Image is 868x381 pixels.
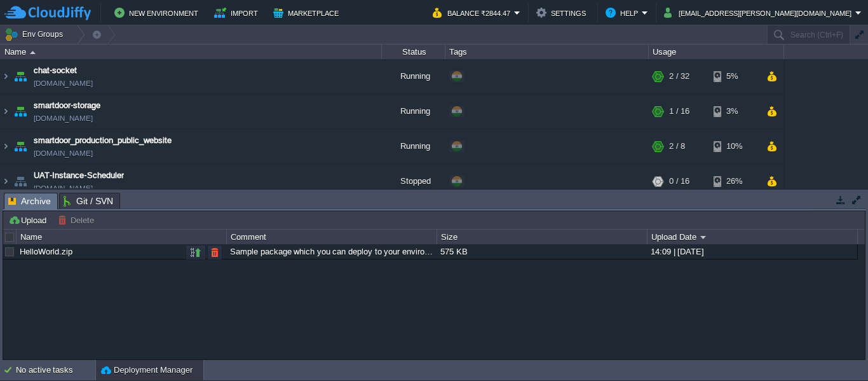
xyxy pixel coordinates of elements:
[382,59,445,94] div: Running
[20,247,72,256] a: HelloWorld.zip
[11,164,29,198] img: AMDAwAAAACH5BAEAAAAALAAAAAABAAEAAAICRAEAOw==
[4,25,67,43] button: Env Groups
[664,5,855,20] button: [EMAIL_ADDRESS][PERSON_NAME][DOMAIN_NAME]
[669,94,689,128] div: 1 / 16
[34,134,172,147] a: smartdoor_production_public_website
[8,214,50,226] button: Upload
[34,112,93,125] span: [DOMAIN_NAME]
[1,129,11,163] img: AMDAwAAAACH5BAEAAAAALAAAAAABAAEAAAICRAEAOw==
[227,230,437,244] div: Comment
[606,5,642,20] button: Help
[30,51,36,54] img: AMDAwAAAACH5BAEAAAAALAAAAAABAAEAAAICRAEAOw==
[649,45,783,59] div: Usage
[437,244,646,259] div: 575 KB
[446,45,648,59] div: Tags
[11,94,29,128] img: AMDAwAAAACH5BAEAAAAALAAAAAABAAEAAAICRAEAOw==
[536,5,590,20] button: Settings
[382,94,445,128] div: Running
[34,77,93,90] a: [DOMAIN_NAME]
[8,193,51,209] span: Archive
[114,5,202,20] button: New Environment
[648,244,857,259] div: 14:09 | [DATE]
[227,244,436,259] div: Sample package which you can deploy to your environment. Feel free to delete and upload a package...
[34,64,77,77] a: chat-socket
[11,59,29,94] img: AMDAwAAAACH5BAEAAAAALAAAAAABAAEAAAICRAEAOw==
[273,5,342,20] button: Marketplace
[34,147,93,160] a: [DOMAIN_NAME]
[433,5,514,20] button: Balance ₹2844.47
[101,364,193,377] button: Deployment Manager
[382,129,445,163] div: Running
[17,230,226,244] div: Name
[34,99,100,112] a: smartdoor-storage
[214,5,262,20] button: Import
[714,164,755,198] div: 26%
[714,129,755,163] div: 10%
[714,59,755,94] div: 5%
[1,164,11,198] img: AMDAwAAAACH5BAEAAAAALAAAAAABAAEAAAICRAEAOw==
[4,5,91,21] img: CloudJiffy
[16,360,95,380] div: No active tasks
[58,214,98,226] button: Delete
[648,230,857,244] div: Upload Date
[382,164,445,198] div: Stopped
[669,129,685,163] div: 2 / 8
[815,330,855,368] iframe: chat widget
[1,45,381,59] div: Name
[438,230,647,244] div: Size
[669,164,689,198] div: 0 / 16
[1,59,11,94] img: AMDAwAAAACH5BAEAAAAALAAAAAABAAEAAAICRAEAOw==
[383,45,445,59] div: Status
[34,169,124,182] a: UAT-Instance-Scheduler
[1,94,11,128] img: AMDAwAAAACH5BAEAAAAALAAAAAABAAEAAAICRAEAOw==
[64,193,113,209] span: Git / SVN
[714,94,755,128] div: 3%
[34,182,93,195] a: [DOMAIN_NAME]
[669,59,689,94] div: 2 / 32
[11,129,29,163] img: AMDAwAAAACH5BAEAAAAALAAAAAABAAEAAAICRAEAOw==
